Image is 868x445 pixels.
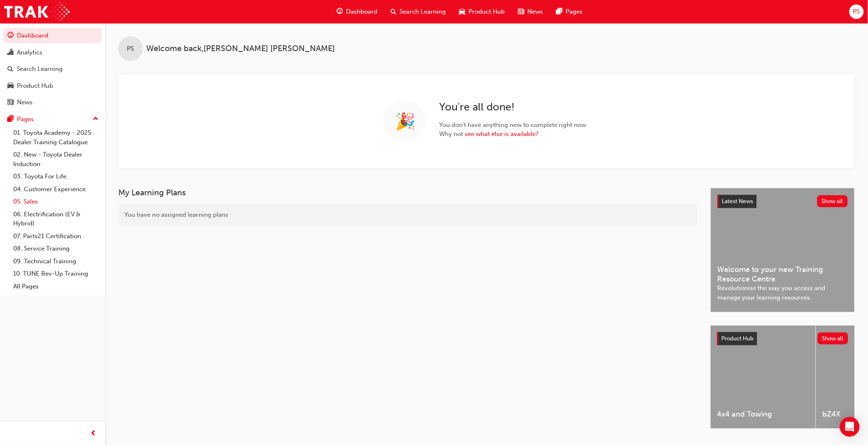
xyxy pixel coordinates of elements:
[127,44,134,54] span: PS
[3,78,102,94] a: Product Hub
[849,5,864,19] button: PS
[91,429,97,439] span: prev-icon
[465,130,538,138] a: see what else is available?
[10,208,102,230] a: 06. Electrification (EV & Hybrid)
[459,7,465,17] span: car-icon
[840,417,860,437] div: Open Intercom Messenger
[118,204,697,226] div: You have no assigned learning plans
[717,332,848,345] a: Product HubShow all
[146,44,335,54] span: Welcome back , [PERSON_NAME] [PERSON_NAME]
[391,7,396,17] span: search-icon
[7,99,14,106] span: news-icon
[550,3,589,20] a: pages-iconPages
[3,95,102,110] a: News
[10,280,102,293] a: All Pages
[711,188,855,312] a: Latest NewsShow allWelcome to your new Training Resource CentreRevolutionise the way you access a...
[439,101,588,114] h2: You're all done!
[853,7,860,16] span: PS
[439,129,588,139] span: Why not
[93,114,98,124] span: up-icon
[10,183,102,196] a: 04. Customer Experience
[10,242,102,255] a: 08. Service Training
[10,267,102,280] a: 10. TUNE Rev-Up Training
[3,28,102,43] a: Dashboard
[16,64,63,74] div: Search Learning
[10,255,102,268] a: 09. Technical Training
[4,2,70,21] img: Trak
[10,230,102,243] a: 07. Parts21 Certification
[10,170,102,183] a: 03. Toyota For Life
[17,98,33,107] div: News
[511,3,550,20] a: news-iconNews
[395,117,416,126] span: 🎉
[439,120,588,130] span: You don't have anything new to complete right now.
[718,265,848,283] span: Welcome to your new Training Resource Centre
[3,61,102,77] a: Search Learning
[817,195,848,207] button: Show all
[17,81,53,91] div: Product Hub
[3,112,102,127] button: Pages
[7,66,13,73] span: search-icon
[468,7,505,16] span: Product Hub
[7,116,14,123] span: pages-icon
[400,7,446,16] span: Search Learning
[556,7,562,17] span: pages-icon
[527,7,543,16] span: News
[346,7,377,16] span: Dashboard
[384,3,452,20] a: search-iconSearch Learning
[722,335,754,342] span: Product Hub
[118,188,697,197] h3: My Learning Plans
[3,45,102,60] a: Analytics
[722,198,753,205] span: Latest News
[452,3,511,20] a: car-iconProduct Hub
[718,283,848,302] span: Revolutionise the way you access and manage your learning resources.
[7,49,14,56] span: chart-icon
[718,195,848,208] a: Latest NewsShow all
[566,7,583,16] span: Pages
[10,126,102,148] a: 01. Toyota Academy - 2025 Dealer Training Catalogue
[10,148,102,170] a: 02. New - Toyota Dealer Induction
[330,3,384,20] a: guage-iconDashboard
[10,195,102,208] a: 05. Sales
[7,32,14,40] span: guage-icon
[17,48,42,57] div: Analytics
[518,7,524,17] span: news-icon
[717,410,809,419] span: 4x4 and Towing
[818,333,849,344] button: Show all
[7,82,14,90] span: car-icon
[337,7,343,17] span: guage-icon
[17,115,34,124] div: Pages
[711,326,816,429] a: 4x4 and Towing
[3,26,102,112] button: DashboardAnalyticsSearch LearningProduct HubNews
